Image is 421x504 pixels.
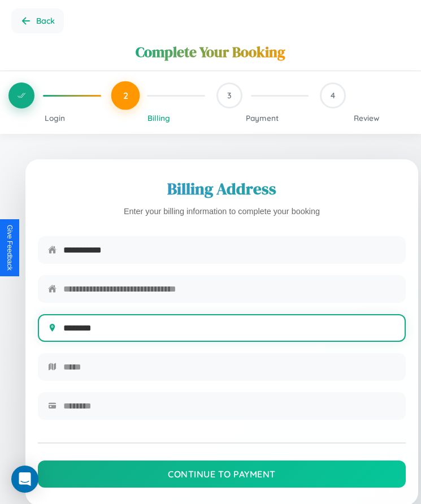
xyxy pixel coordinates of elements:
p: Enter your billing information to complete your booking [38,205,406,219]
h2: Billing Address [38,177,406,200]
span: Billing [147,113,170,123]
button: Go back [11,8,64,33]
button: Continue to Payment [38,460,406,488]
h1: Complete Your Booking [136,42,285,62]
span: 2 [123,90,128,101]
div: Give Feedback [6,225,14,271]
span: Login [45,113,65,123]
span: Payment [246,113,279,123]
span: 3 [227,90,232,101]
span: Review [354,113,379,123]
span: 4 [331,90,335,101]
div: Open Intercom Messenger [11,466,38,493]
